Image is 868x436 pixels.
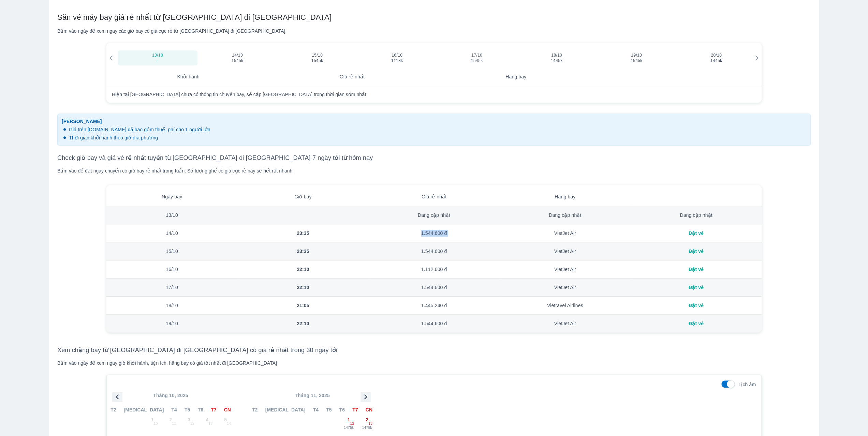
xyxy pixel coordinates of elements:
span: T7 [352,406,358,413]
button: 11475k12 [340,413,358,432]
span: CN [224,406,231,413]
div: VietJet Air [505,248,625,255]
td: Đang cập nhật [631,206,762,224]
table: simple table [106,68,762,103]
span: T5 [185,406,190,413]
th: Hãng bay [500,188,631,206]
th: Giá rẻ nhất [270,68,434,86]
div: 22:10 [243,284,363,291]
p: Giá trên [DOMAIN_NAME] đã bao gồm thuế, phí cho 1 người lớn [69,126,806,133]
th: Khởi hành [106,68,270,86]
div: Hiện tại [GEOGRAPHIC_DATA] chưa có thông tin chuyến bay, sẽ cập [GEOGRAPHIC_DATA] trong thời gian... [112,92,756,97]
div: VietJet Air [505,320,625,327]
th: Hãng bay [434,68,598,86]
table: simple table [106,188,762,332]
div: 21:05 [243,302,363,309]
span: 1475k [340,425,358,431]
span: - [128,58,187,63]
div: Đặt vé [636,302,756,309]
span: 1545k [607,58,666,63]
span: 1113k [368,58,426,63]
div: Bấm vào ngày để xem ngay các giờ bay có giá cực rẻ từ [GEOGRAPHIC_DATA] đi [GEOGRAPHIC_DATA]. [57,28,811,34]
span: 20/10 [711,52,722,58]
div: 23:35 [243,230,363,237]
div: Đặt vé [636,266,756,273]
span: 1545k [208,58,267,63]
h3: Xem chặng bay từ [GEOGRAPHIC_DATA] đi [GEOGRAPHIC_DATA] có giá rẻ nhất trong 30 ngày tới [57,346,811,354]
span: [MEDICAL_DATA] [124,406,164,413]
div: 13/10 [112,212,232,219]
div: 19/10 [112,320,232,327]
div: 16/10 [112,266,232,273]
div: Vietravel Airlines [505,302,625,309]
p: Tháng 10, 2025 [107,392,235,399]
div: Đặt vé [636,248,756,255]
span: CN [366,406,372,413]
td: 1.544.600 đ [368,242,499,260]
td: 1.112.600 đ [368,260,499,279]
span: [MEDICAL_DATA] [265,406,306,413]
th: Ngày bay [106,188,237,206]
div: VietJet Air [505,230,625,237]
span: T6 [198,406,203,413]
div: Đặt vé [636,320,756,327]
div: Đặt vé [636,284,756,291]
span: 1475k [358,425,376,431]
span: 19/10 [631,52,642,58]
th: Giờ bay [237,188,368,206]
div: Bấm vào ngày để xem ngay giờ khởi hành, tiện ích, hãng bay có giá tốt nhất đi [GEOGRAPHIC_DATA] [57,360,811,366]
span: 1 [348,416,350,423]
span: 17/10 [471,52,482,58]
h3: Check giờ bay và giá vé rẻ nhất tuyến từ [GEOGRAPHIC_DATA] đi [GEOGRAPHIC_DATA] 7 ngày tới từ hôm... [57,154,811,162]
span: T4 [313,406,319,413]
span: 1545k [447,58,506,63]
td: 1.544.600 đ [368,279,499,297]
span: [PERSON_NAME] [62,118,806,125]
span: 2 [366,416,368,423]
div: Đặt vé [636,230,756,237]
div: 18/10 [112,302,232,309]
td: Đang cập nhật [368,206,499,224]
span: 15/10 [312,52,323,58]
span: 13/10 [152,52,163,58]
span: T2 [111,406,116,413]
span: T6 [339,406,345,413]
div: 22:10 [243,266,363,273]
div: 17/10 [112,284,232,291]
span: 16/10 [392,52,402,58]
span: 1445k [527,58,586,63]
td: Đang cập nhật [500,206,631,224]
span: T2 [252,406,258,413]
div: 23:35 [243,248,363,255]
div: Bấm vào để đặt ngay chuyến có giờ bay rẻ nhất trong tuần. Số lượng ghế có giá cực rẻ này sẽ hết r... [57,167,811,174]
button: 21475k13 [358,413,376,432]
td: 1.445.240 đ [368,297,499,315]
p: Thời gian khởi hành theo giờ địa phương [69,134,806,141]
span: 1545k [288,58,347,63]
td: 1.544.600 đ [368,315,499,332]
span: 12 [350,421,354,426]
p: Tháng 11, 2025 [248,392,376,399]
span: 14/10 [232,52,243,58]
span: 1445k [687,58,746,63]
div: VietJet Air [505,284,625,291]
span: T5 [326,406,332,413]
p: Lịch âm [738,381,756,388]
td: 1.544.600 đ [368,224,499,242]
span: T4 [172,406,177,413]
span: 13 [368,421,372,426]
span: 18/10 [551,52,562,58]
div: VietJet Air [505,266,625,273]
div: 22:10 [243,320,363,327]
h2: Săn vé máy bay giá rẻ nhất từ [GEOGRAPHIC_DATA] đi [GEOGRAPHIC_DATA] [57,13,811,22]
span: T7 [211,406,216,413]
th: Giá rẻ nhất [368,188,499,206]
div: 14/10 [112,230,232,237]
div: 15/10 [112,248,232,255]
